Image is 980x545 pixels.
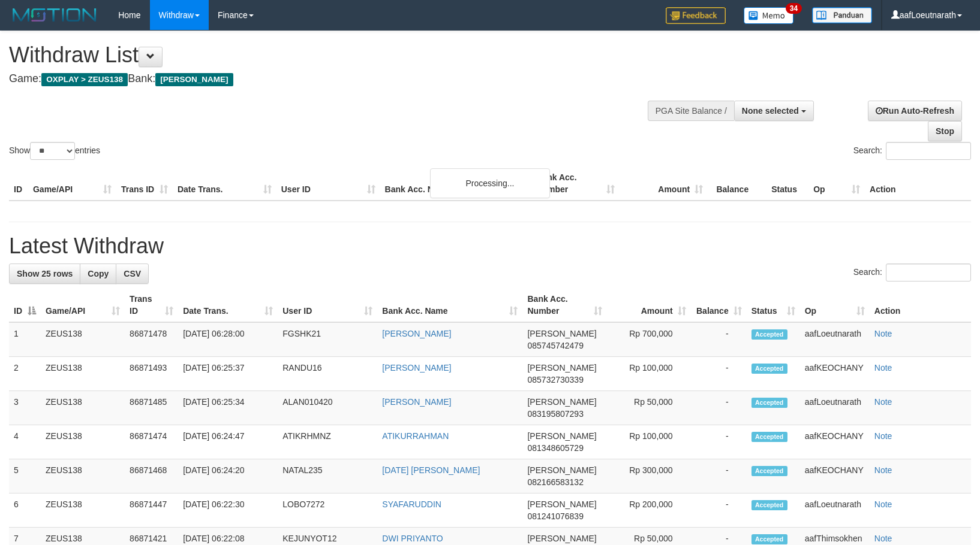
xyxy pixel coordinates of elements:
[766,166,808,201] th: Status
[178,459,278,493] td: [DATE] 06:24:20
[648,101,734,121] div: PGA Site Balance /
[88,269,109,278] span: Copy
[607,357,691,391] td: Rp 100,000
[41,73,128,86] span: OXPLAY > ZEUS138
[278,288,377,322] th: User ID: activate to sort column ascending
[751,534,787,544] span: Accepted
[9,234,971,258] h1: Latest Withdraw
[691,493,747,528] td: -
[853,264,971,281] label: Search:
[9,142,100,160] label: Show entries
[531,166,620,201] th: Bank Acc. Number
[125,493,178,528] td: 86871447
[9,391,41,425] td: 3
[607,425,691,459] td: Rp 100,000
[874,363,892,373] a: Note
[522,288,606,322] th: Bank Acc. Number: activate to sort column ascending
[607,322,691,357] td: Rp 700,000
[178,288,278,322] th: Date Trans.: activate to sort column ascending
[276,166,380,201] th: User ID
[800,391,870,425] td: aafLoeutnarath
[278,322,377,357] td: FGSHK21
[527,375,583,384] span: Copy 085732730339 to clipboard
[620,166,708,201] th: Amount
[868,101,962,121] a: Run Auto-Refresh
[382,465,480,475] a: [DATE] [PERSON_NAME]
[527,397,596,407] span: [PERSON_NAME]
[125,322,178,357] td: 86871478
[41,322,125,357] td: ZEUS138
[178,391,278,425] td: [DATE] 06:25:34
[9,6,100,24] img: MOTION_logo.png
[751,466,787,476] span: Accepted
[278,357,377,391] td: RANDU16
[178,322,278,357] td: [DATE] 06:28:00
[155,73,233,86] span: [PERSON_NAME]
[527,409,583,419] span: Copy 083195807293 to clipboard
[527,443,583,453] span: Copy 081348605729 to clipboard
[125,288,178,322] th: Trans ID: activate to sort column ascending
[708,166,766,201] th: Balance
[41,391,125,425] td: ZEUS138
[742,106,799,116] span: None selected
[178,357,278,391] td: [DATE] 06:25:37
[874,499,892,509] a: Note
[41,425,125,459] td: ZEUS138
[527,431,596,441] span: [PERSON_NAME]
[751,398,787,408] span: Accepted
[173,166,276,201] th: Date Trans.
[278,493,377,528] td: LOBO7272
[41,357,125,391] td: ZEUS138
[691,459,747,493] td: -
[527,363,596,373] span: [PERSON_NAME]
[30,142,75,160] select: Showentries
[691,322,747,357] td: -
[691,391,747,425] td: -
[125,391,178,425] td: 86871485
[786,3,802,14] span: 34
[9,288,41,322] th: ID: activate to sort column descending
[41,493,125,528] td: ZEUS138
[747,288,800,322] th: Status: activate to sort column ascending
[808,166,865,201] th: Op
[527,499,596,509] span: [PERSON_NAME]
[607,391,691,425] td: Rp 50,000
[430,168,550,198] div: Processing...
[9,425,41,459] td: 4
[9,459,41,493] td: 5
[80,264,116,284] a: Copy
[874,397,892,407] a: Note
[278,391,377,425] td: ALAN010420
[527,465,596,475] span: [PERSON_NAME]
[9,264,80,284] a: Show 25 rows
[41,459,125,493] td: ZEUS138
[607,493,691,528] td: Rp 200,000
[751,500,787,510] span: Accepted
[125,459,178,493] td: 86871468
[377,288,522,322] th: Bank Acc. Name: activate to sort column ascending
[278,425,377,459] td: ATIKRHMNZ
[124,269,141,278] span: CSV
[9,493,41,528] td: 6
[527,511,583,521] span: Copy 081241076839 to clipboard
[800,425,870,459] td: aafKEOCHANY
[9,166,28,201] th: ID
[744,7,794,24] img: Button%20Memo.svg
[886,142,971,160] input: Search:
[382,534,443,543] a: DWI PRIYANTO
[9,357,41,391] td: 2
[116,166,173,201] th: Trans ID
[812,7,872,23] img: panduan.png
[527,477,583,487] span: Copy 082166583132 to clipboard
[607,459,691,493] td: Rp 300,000
[382,431,449,441] a: ATIKURRAHMAN
[666,7,726,24] img: Feedback.jpg
[17,269,73,278] span: Show 25 rows
[607,288,691,322] th: Amount: activate to sort column ascending
[125,425,178,459] td: 86871474
[691,425,747,459] td: -
[691,288,747,322] th: Balance: activate to sort column ascending
[800,459,870,493] td: aafKEOCHANY
[382,397,451,407] a: [PERSON_NAME]
[28,166,116,201] th: Game/API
